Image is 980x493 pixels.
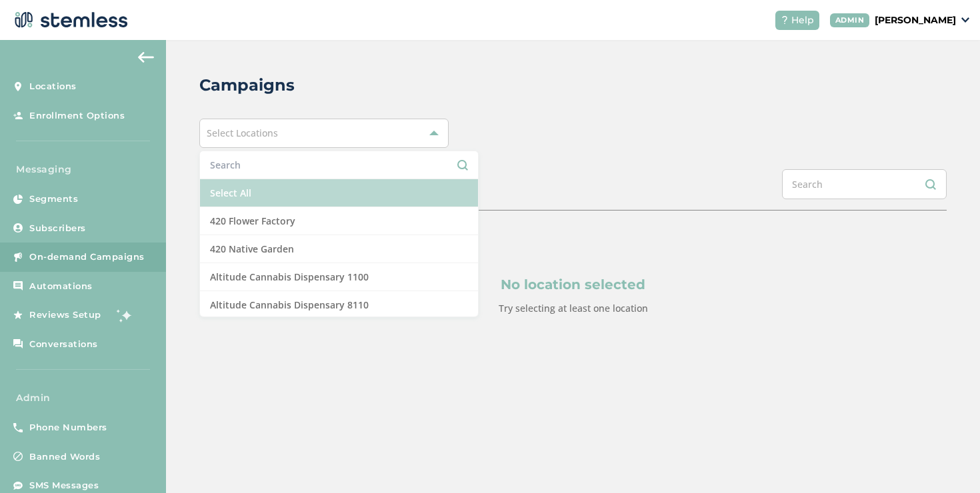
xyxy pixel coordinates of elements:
[29,280,93,293] span: Automations
[29,222,86,235] span: Subscribers
[200,179,478,207] li: Select All
[29,250,145,264] span: On-demand Campaigns
[29,80,77,93] span: Locations
[499,302,648,314] label: Try selecting at least one location
[29,338,98,351] span: Conversations
[111,302,138,328] img: glitter-stars-b7820f95.gif
[791,13,814,27] span: Help
[210,158,468,172] input: Search
[781,16,789,24] img: icon-help-white-03924b79.svg
[29,308,101,322] span: Reviews Setup
[200,291,478,319] li: Altitude Cannabis Dispensary 8110
[875,13,956,27] p: [PERSON_NAME]
[199,73,295,97] h2: Campaigns
[782,169,947,199] input: Search
[207,127,278,139] span: Select Locations
[29,450,100,464] span: Banned Words
[29,479,99,492] span: SMS Messages
[29,421,107,434] span: Phone Numbers
[138,52,154,63] img: icon-arrow-back-accent-c549486e.svg
[200,235,478,263] li: 420 Native Garden
[200,207,478,235] li: 420 Flower Factory
[913,429,980,493] iframe: Chat Widget
[961,17,969,23] img: icon_down-arrow-small-66adaf34.svg
[29,109,125,123] span: Enrollment Options
[263,274,883,294] p: No location selected
[200,263,478,291] li: Altitude Cannabis Dispensary 1100
[830,13,870,27] div: ADMIN
[11,7,128,33] img: logo-dark-0685b13c.svg
[29,193,78,206] span: Segments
